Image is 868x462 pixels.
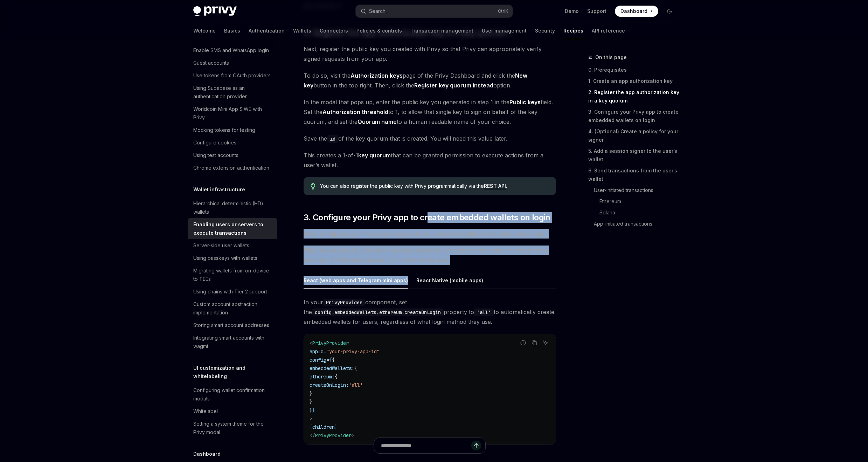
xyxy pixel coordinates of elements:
span: In your component, set the property to to automatically create embedded wallets for users, regard... [304,297,556,327]
div: Custom account abstraction implementation [193,300,273,317]
strong: New key [304,72,527,89]
input: Ask a question... [381,438,471,453]
div: Storing smart account addresses [193,321,269,329]
a: 5. Add a session signer to the user’s wallet [588,145,681,165]
div: Integrating smart accounts with wagmi [193,334,273,350]
button: React Native (mobile apps) [416,272,483,289]
span: Next, register the public key you created with Privy so that Privy can appropriately verify signe... [304,44,556,64]
span: createOnLogin: [310,382,349,388]
div: Using test accounts [193,151,238,159]
span: { [332,357,335,363]
div: Setting a system theme for the Privy modal [193,420,273,436]
strong: Public keys [509,99,541,106]
span: "your-privy-app-id" [326,348,380,355]
a: Using Supabase as an authentication provider [188,82,277,103]
div: Enabling users or servers to execute transactions [193,220,273,237]
a: Server-side user wallets [188,239,277,252]
a: Security [535,22,555,39]
a: Using passkeys with wallets [188,252,277,264]
span: PrivyProvider [315,432,352,439]
div: Search... [369,7,389,15]
div: Using chains with Tier 2 support [193,287,267,296]
span: </ [310,432,315,439]
a: Migrating wallets from on-device to TEEs [188,264,277,285]
a: Dashboard [615,6,658,17]
a: Connectors [320,22,348,39]
span: > [310,415,312,422]
span: ethereum: [310,374,335,380]
a: 2. Register the app authorization key in a key quorum [588,87,681,106]
a: Ethereum [588,196,681,207]
a: App-initiated transactions [588,218,681,229]
span: Save the of the key quorum that is created. You will need this value later. [304,134,556,143]
div: Hierarchical deterministic (HD) wallets [193,199,273,216]
a: Enabling users or servers to execute transactions [188,218,277,239]
span: Dashboard [620,8,647,15]
a: Custom account abstraction implementation [188,298,277,319]
a: API reference [592,22,625,39]
span: } [310,407,312,413]
a: Guest accounts [188,57,277,69]
a: key quorum [358,152,391,159]
a: Using test accounts [188,149,277,162]
div: Whitelabel [193,407,218,415]
code: PrivyProvider [323,299,365,306]
a: 4. (Optional) Create a policy for your signer [588,126,681,145]
a: Authorization keys [350,72,403,79]
a: 3. Configure your Privy app to create embedded wallets on login [588,106,681,126]
a: Whitelabel [188,405,277,418]
a: Recipes [563,22,583,39]
a: Chrome extension authentication [188,162,277,174]
a: Integrating smart accounts with wagmi [188,332,277,353]
a: Welcome [193,22,216,39]
svg: Tip [311,183,315,190]
code: id [327,135,338,143]
span: This ensures that all users have an embedded wallet, regardless of whether they login via a web a... [304,246,556,265]
a: Hierarchical deterministic (HD) wallets [188,197,277,218]
span: } [335,424,338,430]
span: < [310,340,312,346]
strong: Quorum name [357,118,397,125]
span: Next, configure your Privy app to automatically create embedded wallets when users login. [304,229,556,239]
a: Setting a system theme for the Privy modal [188,418,277,439]
a: Transaction management [410,22,473,39]
button: Send message [471,441,481,450]
a: Worldcoin Mini App SIWE with Privy [188,103,277,124]
span: appId [310,348,324,355]
div: Worldcoin Mini App SIWE with Privy [193,105,273,122]
a: Policies & controls [356,22,402,39]
span: { [354,365,357,371]
a: Configure cookies [188,136,277,149]
span: { [310,424,312,430]
a: Support [587,8,606,15]
button: Open search [356,5,513,17]
span: You can also register the public key with Privy programmatically via the . [320,183,549,190]
img: dark logo [193,6,237,16]
span: This creates a 1-of-1 that can be granted permission to execute actions from a user’s wallet. [304,150,556,170]
span: > [352,432,354,439]
h5: Dashboard [193,450,221,458]
a: Configuring wallet confirmation modals [188,384,277,405]
div: Using Supabase as an authentication provider [193,84,273,101]
a: Enable SMS and WhatsApp login [188,44,277,57]
span: embeddedWallets: [310,365,354,371]
a: Mocking tokens for testing [188,124,277,136]
span: 3. Configure your Privy app to create embedded wallets on login [304,212,550,223]
span: To do so, visit the page of the Privy Dashboard and click the button in the top right. Then, clic... [304,71,556,90]
span: = [326,357,329,363]
span: children [312,424,335,430]
a: Solana [588,207,681,218]
strong: Authorization threshold [322,108,388,115]
a: REST API [484,183,506,189]
h5: UI customization and whitelabeling [193,364,277,381]
a: Basics [224,22,240,39]
button: Toggle dark mode [664,6,675,17]
div: Use tokens from OAuth providers [193,71,271,80]
span: = [324,348,326,355]
button: Copy the contents from the code block [530,338,539,347]
span: PrivyProvider [312,340,349,346]
span: { [329,357,332,363]
div: Migrating wallets from on-device to TEEs [193,266,273,283]
div: Configure cookies [193,138,236,147]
